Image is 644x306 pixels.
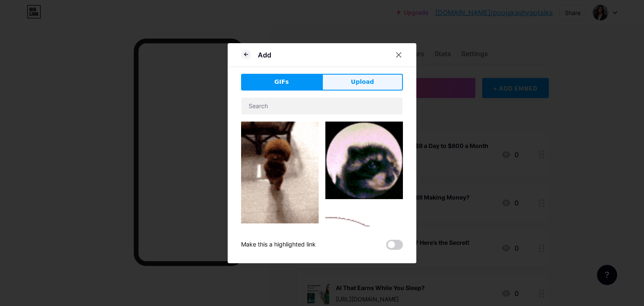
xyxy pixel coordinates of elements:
span: GIFs [274,78,289,86]
button: Upload [322,74,403,91]
input: Search [241,98,402,114]
div: Make this a highlighted link [241,240,316,250]
img: Gihpy [241,122,319,223]
img: Gihpy [325,122,403,199]
img: Gihpy [325,206,403,301]
div: Add [258,50,271,60]
span: Upload [351,78,374,86]
button: GIFs [241,74,322,91]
